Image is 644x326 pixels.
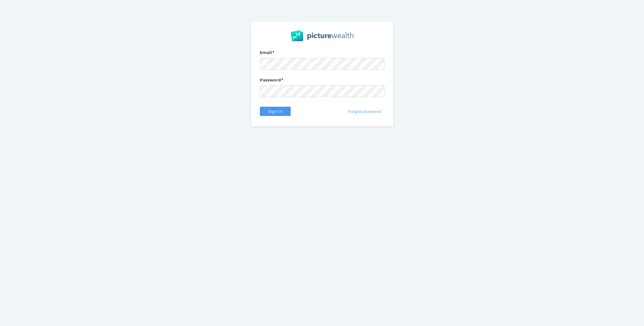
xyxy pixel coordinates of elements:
label: Email [260,50,384,58]
button: Sign in [260,107,291,116]
img: PW [291,30,353,41]
span: Sign in [265,109,285,114]
label: Password [260,77,384,85]
span: Forgot password [345,109,384,114]
button: Forgot password [345,107,384,116]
